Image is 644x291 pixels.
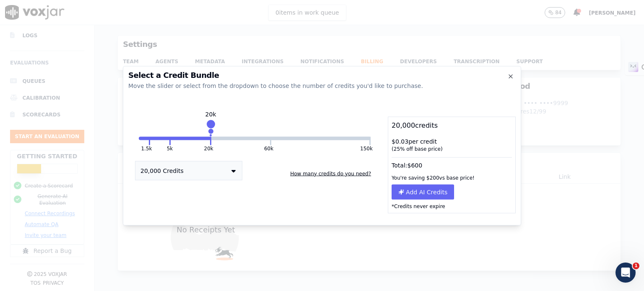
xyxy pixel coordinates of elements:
button: Add AI Credits [392,184,454,199]
button: 20k [171,136,210,140]
button: 150k [271,136,369,140]
button: 60k [211,136,270,140]
div: 20,000 credits [388,117,515,134]
div: Move the slider or select from the dropdown to choose the number of credits you'd like to purchase. [128,81,516,90]
div: ( 25 % off base price) [392,145,512,152]
button: 20,000 Credits [135,161,242,180]
div: Total: $ 600 [388,155,515,171]
p: *Credits never expire [388,199,515,213]
button: 60k [264,145,273,152]
iframe: Intercom live chat [615,263,636,283]
div: 20k [205,110,216,118]
button: 20k [204,145,213,152]
div: You're saving $ 200 vs base price! [388,171,515,184]
div: $ 0.03 per credit [388,134,515,155]
button: 5k [167,145,173,152]
h2: Select a Credit Bundle [128,71,516,79]
button: 1.5k [141,145,152,152]
button: 5k [150,136,170,140]
button: 150k [360,145,373,152]
button: 1.5k [139,136,148,140]
button: How many credits do you need? [287,167,374,180]
span: 1 [633,263,639,269]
